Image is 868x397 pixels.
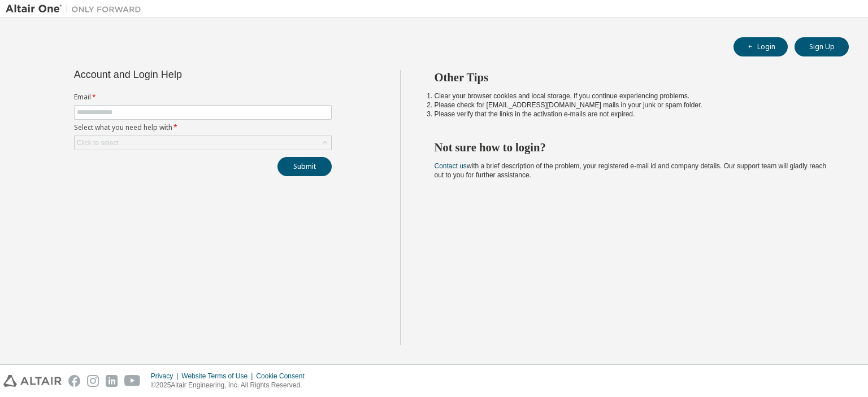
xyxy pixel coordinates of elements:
img: Altair One [6,3,147,15]
div: Privacy [151,372,181,381]
li: Clear your browser cookies and local storage, if you continue experiencing problems. [435,91,829,101]
button: Login [734,37,788,56]
a: Contact us [435,162,467,170]
div: Account and Login Help [74,70,280,79]
div: Click to select [75,136,331,150]
label: Email [74,93,332,102]
label: Select what you need help with [74,123,332,132]
img: instagram.svg [87,375,99,387]
h2: Other Tips [435,70,829,85]
img: altair_logo.svg [3,375,62,387]
p: © 2025 Altair Engineering, Inc. All Rights Reserved. [151,381,311,390]
li: Please verify that the links in the activation e-mails are not expired. [435,110,829,119]
span: with a brief description of the problem, your registered e-mail id and company details. Our suppo... [435,162,827,179]
img: linkedin.svg [106,375,118,387]
img: facebook.svg [68,375,80,387]
h2: Not sure how to login? [435,140,829,155]
div: Click to select [77,138,119,147]
button: Sign Up [795,37,849,56]
li: Please check for [EMAIL_ADDRESS][DOMAIN_NAME] mails in your junk or spam folder. [435,101,829,110]
button: Submit [277,157,332,176]
div: Cookie Consent [256,372,311,381]
img: youtube.svg [124,375,141,387]
div: Website Terms of Use [181,372,256,381]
